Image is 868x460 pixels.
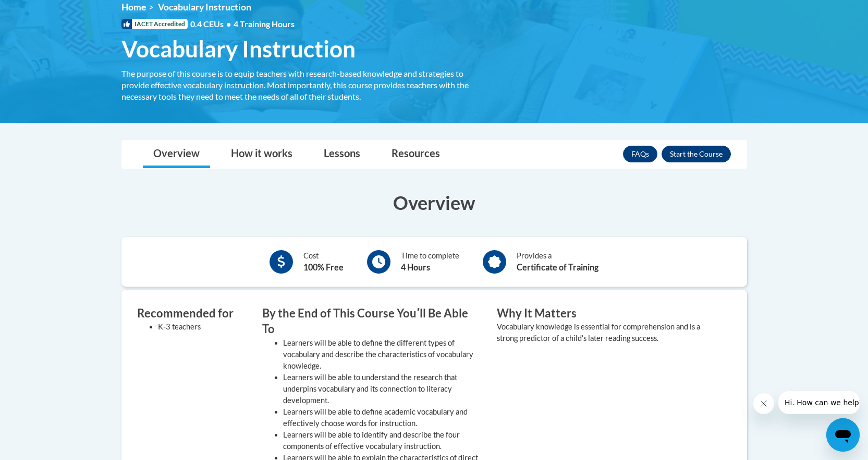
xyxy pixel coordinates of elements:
iframe: Message from company [778,391,860,414]
span: Vocabulary Instruction [158,2,251,13]
b: Certificate of Training [517,262,598,272]
a: FAQs [623,146,657,162]
div: The purpose of this course is to equip teachers with research-based knowledge and strategies to p... [121,68,481,102]
span: 4 Training Hours [234,19,295,29]
b: 4 Hours [401,262,430,272]
h3: Recommended for [137,305,247,322]
span: Vocabulary Instruction [121,35,356,63]
h3: By the End of This Course Youʹll Be Able To [262,305,481,338]
a: Resources [381,140,450,168]
li: Learners will be able to understand the research that underpins vocabulary and its connection to ... [283,372,481,406]
span: IACET Accredited [121,19,188,29]
span: • [226,19,231,29]
a: Lessons [313,140,371,168]
div: Provides a [517,250,598,274]
li: Learners will be able to define the different types of vocabulary and describe the characteristic... [283,337,481,372]
li: K-3 teachers [158,321,247,333]
iframe: Button to launch messaging window [826,418,860,452]
span: 0.4 CEUs [190,18,295,30]
div: Cost [303,250,344,274]
button: Enroll [662,146,731,162]
a: How it works [221,140,303,168]
h3: Why It Matters [497,305,716,322]
iframe: Close message [753,393,774,414]
b: 100% Free [303,262,344,272]
a: Home [121,2,146,13]
li: Learners will be able to identify and describe the four components of effective vocabulary instru... [283,429,481,452]
div: Time to complete [401,250,459,274]
li: Learners will be able to define academic vocabulary and effectively choose words for instruction. [283,406,481,429]
value: Vocabulary knowledge is essential for comprehension and is a strong predictor of a child's later ... [497,322,700,343]
a: Overview [143,140,210,168]
h3: Overview [121,190,747,216]
span: Hi. How can we help? [6,7,84,16]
